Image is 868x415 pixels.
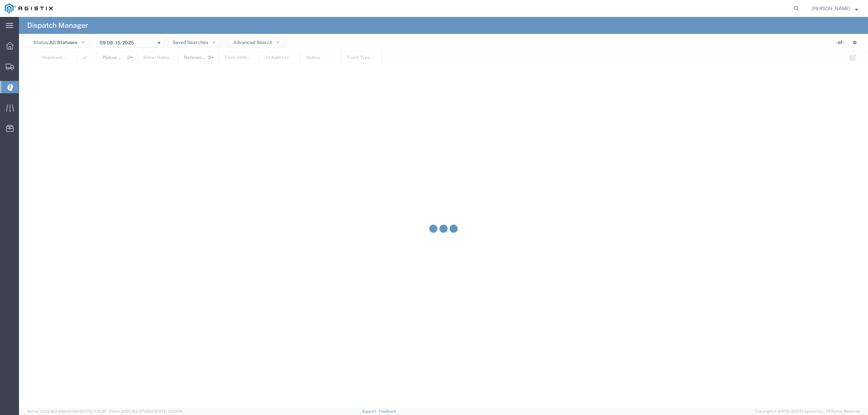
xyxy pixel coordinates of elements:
[755,409,860,414] span: Copyright © [DATE]-[DATE] Agistix Inc., All Rights Reserved
[362,409,379,413] a: Support
[812,5,850,12] span: Lorretta Ayala
[27,37,90,48] button: Status:All Statuses
[811,4,859,13] button: [PERSON_NAME]
[155,409,182,413] span: [DATE] 10:20:09
[81,409,106,413] span: [DATE] 11:12:30
[109,409,182,413] span: Client: 2025.18.0-27d3021
[167,37,220,48] button: Saved Searches
[27,17,88,34] h4: Dispatch Manager
[379,409,396,413] a: Feedback
[228,37,284,48] button: Advanced Search
[27,409,106,413] span: Server: 2025.18.0-d1e9a510831
[49,40,77,45] span: All Statuses
[836,39,848,46] div: - of -
[5,3,53,14] img: logo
